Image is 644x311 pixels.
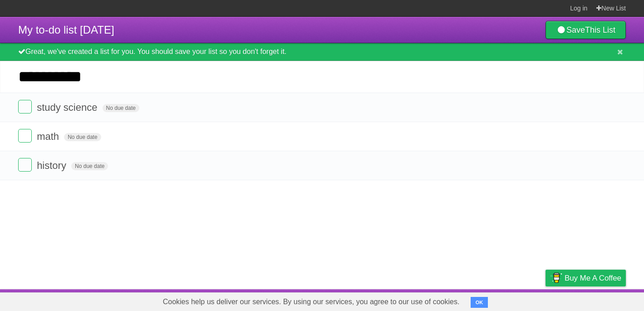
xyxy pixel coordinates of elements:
a: Buy me a coffee [546,270,626,286]
span: study science [37,102,99,113]
a: Terms [503,291,523,309]
label: Done [18,129,32,143]
span: math [37,131,61,142]
span: Buy me a coffee [565,270,621,286]
span: My to-do list [DATE] [18,24,114,36]
span: No due date [71,162,108,170]
a: SaveThis List [546,21,626,39]
button: OK [471,297,488,308]
b: This List [585,25,615,35]
label: Done [18,158,32,172]
span: No due date [64,133,101,141]
label: Done [18,100,32,114]
span: No due date [103,104,139,112]
span: history [37,160,69,171]
a: Suggest a feature [569,291,626,309]
span: Cookies help us deliver our services. By using our services, you agree to our use of cookies. [154,293,469,311]
img: Buy me a coffee [550,270,562,286]
a: Developers [455,291,492,309]
a: Privacy [534,291,557,309]
a: About [425,291,444,309]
